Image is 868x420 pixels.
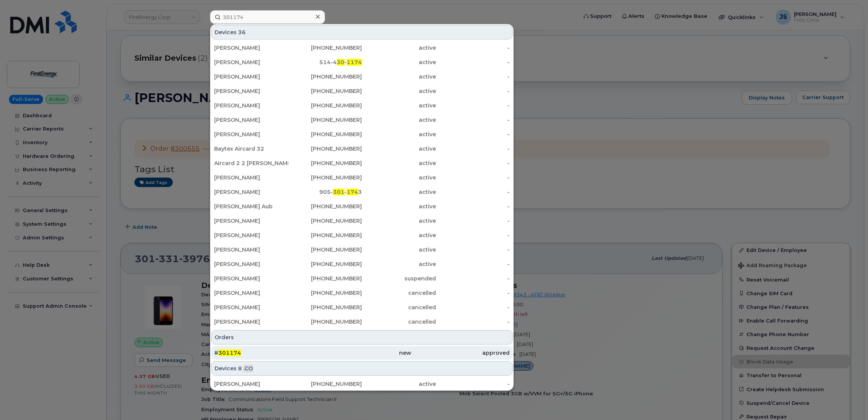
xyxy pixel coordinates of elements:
[288,318,362,326] div: [PHONE_NUMBER]
[211,315,513,329] a: [PERSON_NAME][PHONE_NUMBER]cancelled-
[211,142,513,156] a: Baytex Aircard 32[PHONE_NUMBER]active-
[211,171,513,184] a: [PERSON_NAME][PHONE_NUMBER]active-
[337,59,344,66] span: 30
[362,231,436,239] div: active
[288,145,362,153] div: [PHONE_NUMBER]
[288,159,362,167] div: [PHONE_NUMBER]
[436,231,510,239] div: -
[362,246,436,253] div: active
[210,10,325,24] input: Find something...
[288,380,362,388] div: [PHONE_NUMBER]
[436,174,510,181] div: -
[214,58,288,66] div: [PERSON_NAME]
[362,289,436,297] div: cancelled
[362,131,436,138] div: active
[211,228,513,242] a: [PERSON_NAME][PHONE_NUMBER]active-
[243,365,253,372] span: .CO
[214,116,288,124] div: [PERSON_NAME]
[288,217,362,225] div: [PHONE_NUMBER]
[362,188,436,196] div: active
[436,58,510,66] div: -
[211,70,513,83] a: [PERSON_NAME][PHONE_NUMBER]active-
[288,102,362,109] div: [PHONE_NUMBER]
[362,145,436,153] div: active
[214,203,288,210] div: [PERSON_NAME] Aub
[362,159,436,167] div: active
[214,73,288,80] div: [PERSON_NAME]
[214,275,288,282] div: [PERSON_NAME]
[211,361,513,376] div: Devices
[288,131,362,138] div: [PHONE_NUMBER]
[211,243,513,256] a: [PERSON_NAME][PHONE_NUMBER]active-
[211,286,513,300] a: [PERSON_NAME][PHONE_NUMBER]cancelled-
[214,159,288,167] div: Aircard 2 2 [PERSON_NAME]
[214,260,288,268] div: [PERSON_NAME]
[214,231,288,239] div: [PERSON_NAME]
[436,188,510,196] div: -
[211,300,513,314] a: [PERSON_NAME][PHONE_NUMBER]cancelled-
[436,44,510,52] div: -
[436,203,510,210] div: -
[214,318,288,326] div: [PERSON_NAME]
[288,174,362,181] div: [PHONE_NUMBER]
[436,318,510,326] div: -
[436,116,510,124] div: -
[288,231,362,239] div: [PHONE_NUMBER]
[835,387,862,414] iframe: Messenger Launcher
[347,59,362,66] span: 1174
[362,116,436,124] div: active
[411,349,510,357] div: approved
[218,349,241,356] span: 301174
[436,73,510,80] div: -
[214,131,288,138] div: [PERSON_NAME]
[362,44,436,52] div: active
[214,87,288,95] div: [PERSON_NAME]
[288,260,362,268] div: [PHONE_NUMBER]
[211,156,513,170] a: Aircard 2 2 [PERSON_NAME][PHONE_NUMBER]active-
[362,275,436,282] div: suspended
[288,289,362,297] div: [PHONE_NUMBER]
[214,145,288,153] div: Baytex Aircard 32
[362,87,436,95] div: active
[288,304,362,311] div: [PHONE_NUMBER]
[362,318,436,326] div: cancelled
[436,246,510,253] div: -
[347,189,358,195] span: 174
[436,289,510,297] div: -
[214,304,288,311] div: [PERSON_NAME]
[436,159,510,167] div: -
[436,217,510,225] div: -
[436,260,510,268] div: -
[288,73,362,80] div: [PHONE_NUMBER]
[211,84,513,98] a: [PERSON_NAME][PHONE_NUMBER]active-
[211,377,513,391] a: [PERSON_NAME][PHONE_NUMBER]active-
[214,289,288,297] div: [PERSON_NAME]
[211,346,513,360] a: #301174newapproved
[214,217,288,225] div: [PERSON_NAME]
[436,131,510,138] div: -
[362,73,436,80] div: active
[214,44,288,52] div: [PERSON_NAME]
[211,185,513,199] a: [PERSON_NAME]905-301-1743active-
[211,99,513,112] a: [PERSON_NAME][PHONE_NUMBER]active-
[211,127,513,141] a: [PERSON_NAME][PHONE_NUMBER]active-
[214,380,288,388] div: [PERSON_NAME]
[362,260,436,268] div: active
[211,55,513,69] a: [PERSON_NAME]514-430-1174active-
[288,275,362,282] div: [PHONE_NUMBER]
[288,203,362,210] div: [PHONE_NUMBER]
[238,28,246,36] span: 36
[211,41,513,55] a: [PERSON_NAME][PHONE_NUMBER]active-
[362,203,436,210] div: active
[214,246,288,253] div: [PERSON_NAME]
[362,380,436,388] div: active
[288,87,362,95] div: [PHONE_NUMBER]
[288,246,362,253] div: [PHONE_NUMBER]
[211,200,513,213] a: [PERSON_NAME] Aub[PHONE_NUMBER]active-
[288,44,362,52] div: [PHONE_NUMBER]
[211,257,513,271] a: [PERSON_NAME][PHONE_NUMBER]active-
[436,102,510,109] div: -
[288,188,362,196] div: 905- - 3
[362,102,436,109] div: active
[436,304,510,311] div: -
